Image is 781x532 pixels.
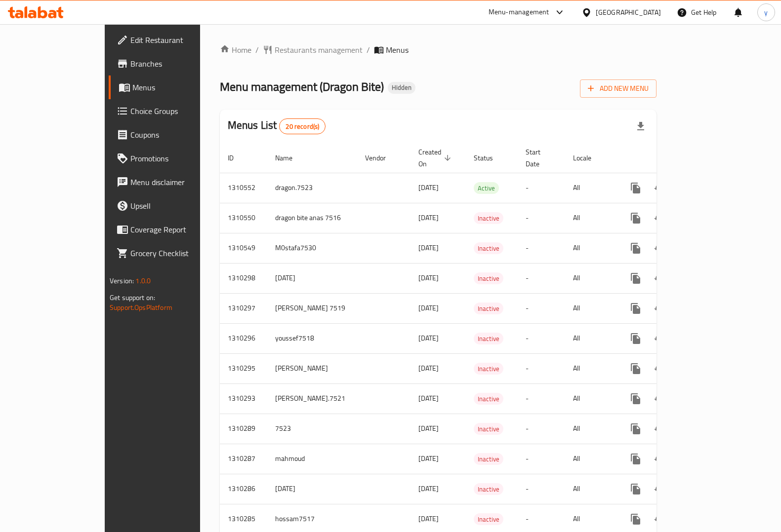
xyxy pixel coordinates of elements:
button: Change Status [648,297,671,320]
div: Inactive [474,453,503,465]
span: Upsell [130,200,227,212]
span: y [764,7,768,18]
li: / [255,44,259,56]
span: Coupons [130,129,227,141]
span: [DATE] [418,452,439,465]
span: Menus [386,44,409,56]
td: 1310296 [220,323,267,353]
td: - [518,444,565,474]
td: All [565,444,616,474]
td: - [518,293,565,323]
td: 7523 [267,414,357,444]
span: [DATE] [418,362,439,375]
td: 1310298 [220,263,267,293]
div: Inactive [474,423,503,435]
td: 1310550 [220,203,267,233]
button: more [624,297,648,320]
span: Choice Groups [130,105,227,117]
span: [DATE] [418,422,439,435]
button: Change Status [648,266,671,290]
div: Hidden [388,82,415,94]
td: All [565,203,616,233]
button: Change Status [648,357,671,380]
a: Edit Restaurant [109,28,235,52]
a: Choice Groups [109,99,235,123]
button: Change Status [648,447,671,471]
td: All [565,383,616,414]
span: 1.0.0 [135,274,151,287]
span: Promotions [130,152,227,164]
td: mahmoud [267,444,357,474]
button: more [624,417,648,441]
span: [DATE] [418,302,439,314]
button: Change Status [648,387,671,411]
span: Inactive [474,514,503,525]
span: ID [228,152,247,164]
th: Actions [616,143,727,173]
span: Start Date [526,146,553,170]
span: Grocery Checklist [130,247,227,259]
td: All [565,474,616,504]
a: Menu disclaimer [109,170,235,194]
button: more [624,266,648,290]
td: 1310295 [220,353,267,383]
span: Inactive [474,303,503,314]
a: Upsell [109,194,235,218]
td: 1310552 [220,173,267,203]
div: Total records count [279,118,326,134]
div: Inactive [474,513,503,525]
button: Change Status [648,327,671,350]
td: - [518,233,565,263]
td: M0stafa7530 [267,233,357,263]
td: 1310286 [220,474,267,504]
span: Name [275,152,305,164]
span: Inactive [474,423,503,435]
td: All [565,353,616,383]
td: - [518,263,565,293]
button: more [624,447,648,471]
span: [DATE] [418,482,439,495]
button: more [624,236,648,260]
span: Inactive [474,454,503,465]
span: Inactive [474,484,503,495]
td: - [518,383,565,414]
a: Support.OpsPlatform [110,301,172,314]
button: Change Status [648,176,671,200]
td: [PERSON_NAME].7521 [267,383,357,414]
li: / [367,44,370,56]
span: Inactive [474,393,503,405]
span: Inactive [474,243,503,254]
div: Active [474,182,499,194]
span: Created On [418,146,454,170]
td: All [565,414,616,444]
td: 1310287 [220,444,267,474]
button: Add New Menu [580,79,657,98]
td: - [518,414,565,444]
td: 1310293 [220,383,267,414]
a: Coupons [109,123,235,147]
button: Change Status [648,507,671,531]
button: more [624,507,648,531]
span: Add New Menu [588,82,649,95]
td: 1310549 [220,233,267,263]
div: Inactive [474,333,503,344]
a: Home [220,44,251,56]
nav: breadcrumb [220,44,657,56]
div: Export file [629,114,653,138]
span: Menu disclaimer [130,176,227,188]
button: Change Status [648,477,671,501]
button: Change Status [648,206,671,230]
span: [DATE] [418,392,439,405]
td: All [565,233,616,263]
span: Coverage Report [130,224,227,235]
td: - [518,323,565,353]
span: Locale [573,152,604,164]
span: Restaurants management [275,44,363,56]
span: Active [474,183,499,194]
h2: Menus List [228,118,326,134]
td: All [565,263,616,293]
span: Status [474,152,506,164]
td: [PERSON_NAME] [267,353,357,383]
span: [DATE] [418,241,439,254]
